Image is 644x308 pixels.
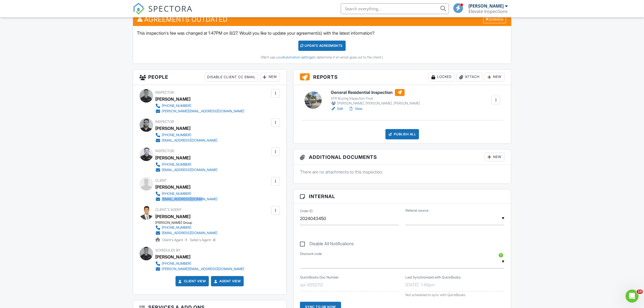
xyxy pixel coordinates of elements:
h3: People [133,70,286,85]
strong: 1 [186,238,187,242]
div: (We'll use your to determine if an email goes out to the client.) [137,55,507,60]
a: Client View [177,278,206,284]
span: Inspector [156,120,174,124]
div: [PERSON_NAME][EMAIL_ADDRESS][DOMAIN_NAME] [162,109,245,113]
h3: Additional Documents [293,149,511,165]
div: New [485,153,504,161]
label: Referral source [405,208,428,213]
div: [PERSON_NAME] [156,124,191,132]
div: [EMAIL_ADDRESS][DOMAIN_NAME] [162,168,218,172]
p: There are no attachments to this inspection. [300,169,505,175]
a: [PHONE_NUMBER] [156,132,218,138]
div: [PHONE_NUMBER] [162,133,191,137]
div: [PHONE_NUMBER] [162,261,191,266]
a: Edit [331,106,343,112]
a: [EMAIL_ADDRESS][DOMAIN_NAME] [156,138,218,143]
div: [EMAIL_ADDRESS][DOMAIN_NAME] [162,231,218,235]
label: Discount code [300,251,322,256]
div: [PHONE_NUMBER] [162,192,191,196]
div: This inspection's fee was changed at 1:47PM on 8/27. Would you like to update your agreement(s) w... [133,26,511,63]
div: New [260,73,280,81]
a: Agent View [213,278,241,284]
label: Disable All Notifications [300,241,354,248]
div: Dismiss [483,15,506,23]
span: Not scheduled to sync with QuickBooks [405,293,465,297]
span: Scheduled By [156,248,181,252]
a: [PHONE_NUMBER] [156,225,218,230]
a: Automation settings [283,55,313,59]
div: [PHONE_NUMBER] [162,162,191,167]
div: [PERSON_NAME] [156,183,191,191]
div: Locked [429,73,454,81]
div: [PHONE_NUMBER] [162,104,191,108]
span: SPECTORA [148,3,193,14]
div: [PERSON_NAME] [469,3,504,9]
div: Disable Client CC Email [205,73,258,81]
span: Client's Agent - [162,238,188,242]
div: [PHONE_NUMBER] [162,225,191,230]
a: [EMAIL_ADDRESS][DOMAIN_NAME] [156,196,218,202]
a: [PHONE_NUMBER] [156,103,245,109]
span: Seller's Agent - [190,238,216,242]
div: [PERSON_NAME] Group [156,221,222,225]
h3: Internal [293,189,511,204]
a: [PHONE_NUMBER] [156,162,218,167]
div: SFR Buying Inspection Final [331,96,420,101]
a: [PERSON_NAME] [156,212,191,221]
div: Update Agreements [298,41,346,51]
div: Publish All [385,129,419,139]
span: Inspector [156,149,174,153]
label: Order ID [300,208,313,213]
div: Attach [457,73,483,81]
label: QuickBooks Doc Number [300,275,339,280]
span: 10 [637,290,643,294]
a: [EMAIL_ADDRESS][DOMAIN_NAME] [156,230,218,236]
input: Search everything... [341,3,449,14]
span: Inspector [156,90,174,94]
div: [EMAIL_ADDRESS][DOMAIN_NAME] [162,197,218,201]
div: [EMAIL_ADDRESS][DOMAIN_NAME] [162,138,218,143]
div: [PERSON_NAME] [156,95,191,103]
h6: General Residential Inspection [331,89,420,96]
div: New [485,73,504,81]
a: [EMAIL_ADDRESS][DOMAIN_NAME] [156,167,218,173]
a: [PERSON_NAME][EMAIL_ADDRESS][DOMAIN_NAME] [156,109,245,114]
a: View [348,106,362,112]
div: [PERSON_NAME], [PERSON_NAME], [PERSON_NAME] [331,101,420,106]
span: Client [156,178,167,182]
iframe: Intercom live chat [626,290,639,303]
h3: Agreements Outdated [133,13,511,26]
div: [PERSON_NAME] [156,253,191,261]
a: [PHONE_NUMBER] [156,261,245,266]
img: The Best Home Inspection Software - Spectora [133,3,145,15]
span: Client's Agent [156,208,182,212]
div: Elevate Inspections [469,9,508,14]
a: General Residential Inspection SFR Buying Inspection Final [PERSON_NAME], [PERSON_NAME], [PERSON_... [331,89,420,106]
h3: Reports [293,70,511,85]
a: SPECTORA [133,7,193,19]
a: [PHONE_NUMBER] [156,191,218,196]
a: [PERSON_NAME][EMAIL_ADDRESS][DOMAIN_NAME] [156,266,245,272]
label: Last Synchronized with QuickBooks: [405,275,461,280]
strong: 0 [213,238,216,242]
div: [PERSON_NAME] [156,154,191,162]
div: [PERSON_NAME][EMAIL_ADDRESS][DOMAIN_NAME] [162,267,245,271]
